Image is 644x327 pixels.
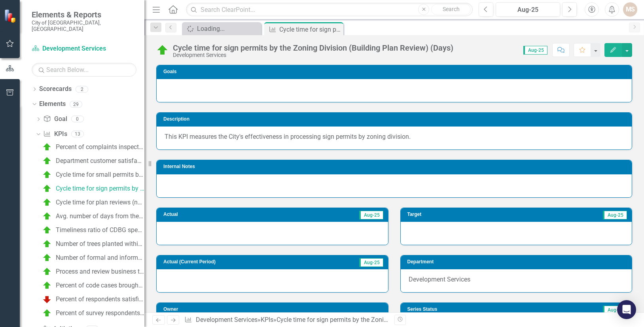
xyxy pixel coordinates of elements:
h3: Series Status [407,307,528,312]
img: Below Plan [42,295,52,304]
div: Cycle time for plan reviews (new and major/minor) by the Zoning Division (Development Review Comm... [56,199,144,206]
div: Avg. number of days from the receipt of the resident's application for rehabilitation assistance ... [56,213,144,220]
button: Search [431,4,471,15]
a: Percent of code cases brought into voluntary compliance prior to administrative/judicial process [40,279,144,292]
span: Aug-25 [359,211,383,219]
a: Avg. number of days from the receipt of the resident's application for rehabilitation assistance ... [40,210,144,223]
span: Aug-25 [523,46,547,55]
small: City of [GEOGRAPHIC_DATA], [GEOGRAPHIC_DATA] [32,19,136,32]
a: Percent of respondents satisfied with City efforts at maintaining the quality of their neighborho... [40,293,144,306]
div: Cycle time for sign permits by the Zoning Division (Building Plan Review) (Days) [173,43,453,52]
div: Number of trees planted within the City per year [56,240,144,248]
a: Department customer satisfaction rating [40,155,144,167]
button: Aug-25 [496,2,560,17]
a: KPIs [261,316,273,323]
h3: Goals [163,69,628,74]
div: Number of formal and informal neighborhood partnerships & NWI events each year [56,254,144,261]
div: Cycle time for sign permits by the Zoning Division (Building Plan Review) (Days) [279,25,341,34]
img: On Target [42,198,52,207]
img: On Target [42,267,52,276]
input: Search Below... [32,63,136,77]
div: Process and review business tax applications within 7 business days [56,268,144,275]
h3: Description [163,117,628,122]
button: MS [623,2,637,17]
span: This KPI measures the City's effectiveness in processing sign permits by zoning division. [165,133,411,140]
div: 13 [71,131,84,138]
a: Cycle time for sign permits by the Zoning Division (Building Plan Review) (Days) [40,182,144,195]
div: 0 [71,116,84,123]
span: Development Services [409,276,470,283]
a: Goal [43,115,67,124]
div: Loading... [197,24,259,34]
img: On Target [42,170,52,180]
a: Timeliness ratio of CDBG spending: annual CDBG allocation available by [DATE] [40,224,144,236]
img: On Target [42,156,52,166]
div: Percent of survey respondents satisfied with the City's efforts to support quality neighborhoods ... [56,310,144,317]
div: Department customer satisfaction rating [56,157,144,164]
img: On Target [42,184,52,193]
a: Cycle time for plan reviews (new and major/minor) by the Zoning Division (Development Review Comm... [40,196,144,209]
a: Number of formal and informal neighborhood partnerships & NWI events each year [40,251,144,264]
div: Open Intercom Messenger [617,300,636,319]
div: 29 [70,101,82,108]
div: Timeliness ratio of CDBG spending: annual CDBG allocation available by [DATE] [56,227,144,234]
h3: Owner [163,307,384,312]
a: Elements [39,100,66,109]
div: Cycle time for sign permits by the Zoning Division (Building Plan Review) (Days) [56,185,144,192]
img: On Target [42,253,52,263]
a: Process and review business tax applications within 7 business days [40,265,144,278]
a: Cycle time for small permits by the Zoning Division (Building Plan Review) (Days) [40,168,144,181]
h3: Actual (Current Period) [163,259,313,265]
img: On Target [42,281,52,290]
h3: Department [407,259,628,265]
div: Development Services [173,52,453,58]
h3: Internal Notes [163,164,628,169]
a: Loading... [184,24,259,34]
div: Cycle time for small permits by the Zoning Division (Building Plan Review) (Days) [56,171,144,178]
div: Percent of code cases brought into voluntary compliance prior to administrative/judicial process [56,282,144,289]
span: Search [443,6,460,12]
span: Aug-25 [603,306,627,314]
a: KPIs [43,130,67,139]
img: On Target [42,212,52,221]
div: » » [184,316,388,325]
span: Aug-25 [603,211,627,219]
a: Development Services [196,316,258,323]
img: ClearPoint Strategy [4,9,18,23]
span: Elements & Reports [32,10,136,19]
input: Search ClearPoint... [186,3,473,17]
a: Number of trees planted within the City per year [40,238,144,250]
img: On Target [42,239,52,249]
img: On Target [156,44,169,57]
h3: Target [407,212,487,217]
a: Development Services [32,44,131,53]
a: Percent of survey respondents satisfied with the City's efforts to support quality neighborhoods ... [40,307,144,319]
h3: Actual [163,212,244,217]
img: On Target [42,308,52,318]
div: Percent of complaints inspected [DATE] (New FY24) [56,144,144,151]
img: On Target [42,142,52,152]
div: Percent of respondents satisfied with City efforts at maintaining the quality of their neighborho... [56,296,144,303]
span: Aug-25 [359,258,383,267]
img: On Target [42,225,52,235]
div: Cycle time for sign permits by the Zoning Division (Building Plan Review) (Days) [277,316,500,323]
a: Scorecards [39,85,72,94]
a: Percent of complaints inspected [DATE] (New FY24) [40,141,144,153]
div: Aug-25 [498,5,557,15]
div: 2 [76,86,88,93]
